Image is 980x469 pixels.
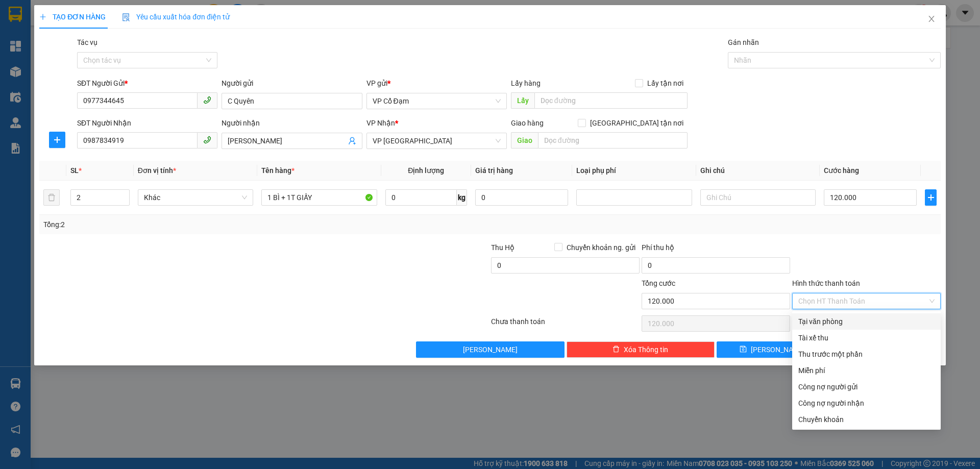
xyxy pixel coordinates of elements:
[696,161,820,181] th: Ghi chú
[348,137,356,145] span: user-add
[586,117,688,129] span: [GEOGRAPHIC_DATA] tận nơi
[416,341,565,358] button: [PERSON_NAME]
[925,193,936,202] span: plus
[122,13,130,21] img: icon
[511,79,541,87] span: Lấy hàng
[642,279,675,287] span: Tổng cước
[490,316,641,334] div: Chưa thanh toán
[798,398,935,409] div: Công nợ người nhận
[511,92,534,109] span: Lấy
[77,117,217,129] div: SĐT Người Nhận
[138,166,176,175] span: Đơn vị tính
[534,92,688,109] input: Dọc đường
[39,13,46,20] span: plus
[751,344,805,355] span: [PERSON_NAME]
[475,166,513,175] span: Giá trị hàng
[538,132,688,149] input: Dọc đường
[77,78,217,89] div: SĐT Người Gửi
[457,189,467,206] span: kg
[366,119,395,127] span: VP Nhận
[475,189,568,206] input: 0
[642,242,790,257] div: Phí thu hộ
[624,344,668,355] span: Xóa Thông tin
[824,166,859,175] span: Cước hàng
[612,345,620,354] span: delete
[463,344,518,355] span: [PERSON_NAME]
[408,166,444,175] span: Định lượng
[717,341,827,358] button: save[PERSON_NAME]
[925,189,936,206] button: plus
[643,78,688,89] span: Lấy tận nơi
[798,414,935,425] div: Chuyển khoản
[792,395,941,411] div: Cước gửi hàng sẽ được ghi vào công nợ của người nhận
[511,119,544,127] span: Giao hàng
[917,5,946,34] button: Close
[203,136,211,144] span: phone
[366,78,507,89] div: VP gửi
[261,189,377,206] input: VD: Bàn, Ghế
[39,13,106,21] span: TẠO ĐƠN HÀNG
[373,133,501,149] span: VP Mỹ Đình
[491,243,514,252] span: Thu Hộ
[222,117,362,129] div: Người nhận
[798,349,935,360] div: Thu trước một phần
[798,332,935,343] div: Tài xế thu
[50,136,65,144] span: plus
[43,219,378,230] div: Tổng: 2
[700,189,816,206] input: Ghi Chú
[77,38,97,46] label: Tác vụ
[511,132,538,149] span: Giao
[70,166,79,175] span: SL
[798,365,935,376] div: Miễn phí
[261,166,295,175] span: Tên hàng
[562,242,640,253] span: Chuyển khoản ng. gửi
[728,38,759,46] label: Gán nhãn
[792,379,941,395] div: Cước gửi hàng sẽ được ghi vào công nợ của người gửi
[567,341,715,358] button: deleteXóa Thông tin
[740,345,747,354] span: save
[122,13,230,21] span: Yêu cầu xuất hóa đơn điện tử
[203,96,211,104] span: phone
[572,161,696,181] th: Loại phụ phí
[927,15,936,23] span: close
[798,381,935,392] div: Công nợ người gửi
[222,78,362,89] div: Người gửi
[144,190,247,205] span: Khác
[43,189,60,206] button: delete
[49,132,65,148] button: plus
[373,93,501,109] span: VP Cổ Đạm
[798,316,935,327] div: Tại văn phòng
[792,279,860,287] label: Hình thức thanh toán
